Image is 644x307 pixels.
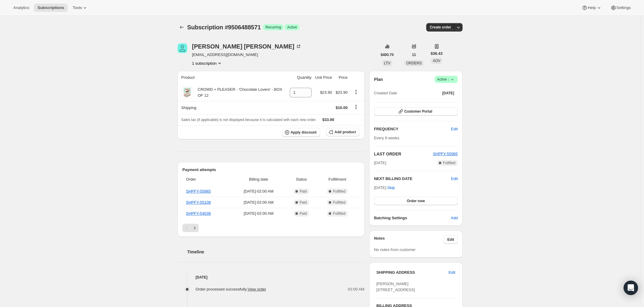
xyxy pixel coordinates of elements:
span: Subscription #9506488571 [187,24,261,31]
button: SHPFY-55965 [433,151,458,157]
a: View order [247,287,266,291]
span: Paid [300,200,307,205]
span: Active [287,25,297,30]
button: Product actions [351,89,361,95]
button: Edit [444,235,458,244]
span: Fulfilled [443,161,455,165]
span: Tools [73,5,82,10]
span: $10.00 [336,105,348,110]
span: Status [288,176,315,182]
span: $33.90 [322,117,334,122]
button: 11 [408,51,419,59]
th: Shipping [178,101,288,114]
span: [DATE] · 02:00 AM [233,199,284,205]
th: Price [334,71,349,84]
button: Edit [445,268,459,277]
span: Order processed successfully. [196,287,266,291]
button: Help [578,4,605,12]
span: Fulfilled [333,189,345,194]
span: Paid [300,211,307,216]
a: SHPFY-55965 [186,189,211,193]
span: Help [588,5,596,10]
h2: LAST ORDER [374,151,433,157]
div: Open Intercom Messenger [624,281,638,295]
span: | [448,77,449,82]
button: Product actions [192,60,223,66]
span: ORDERS [406,61,421,65]
span: Paid [300,189,307,194]
h2: Plan [374,76,383,82]
th: Quantity [288,71,313,84]
span: Customer Portal [404,109,432,114]
button: Subscriptions [178,23,186,31]
span: Skip [387,185,395,191]
h2: FREQUENCY [374,126,451,132]
span: Cari Baker [178,43,187,53]
a: SHPFY-55108 [186,200,211,205]
th: Unit Price [313,71,334,84]
button: Next [190,224,199,232]
span: [DATE] · 02:00 AM [233,188,284,194]
span: Add product [334,130,356,134]
span: Order now [407,199,425,203]
span: Edit [447,237,454,242]
a: SHPFY-54038 [186,211,211,216]
span: $23.90 [320,90,332,95]
h3: Notes [374,235,444,244]
span: $36.43 [431,51,443,57]
span: Edit [451,126,458,132]
button: $400.70 [377,51,397,59]
span: $23.90 [336,90,348,95]
span: Settings [616,5,631,10]
span: [DATE] [442,91,454,96]
span: 11 [412,52,416,57]
h4: [DATE] [178,274,364,280]
span: Fulfillment [319,176,356,182]
span: [PERSON_NAME] [STREET_ADDRESS] [376,282,415,292]
span: Created Date [374,90,397,96]
h2: Payment attempts [182,167,360,173]
button: Edit [448,124,461,134]
button: Shipping actions [351,104,361,110]
span: Analytics [13,5,29,10]
a: SHPFY-55965 [433,152,458,156]
div: CROWD + PLEASER - 'Chocolate Lovers' - BOX OF 12 [193,87,286,99]
span: Edit [449,270,455,276]
th: Order [182,173,232,186]
button: Add product [326,128,359,136]
nav: Pagination [182,224,360,232]
th: Product [178,71,288,84]
button: [DATE] [439,89,458,97]
span: [DATE] [374,160,386,166]
h2: Timeline [187,249,364,255]
div: [PERSON_NAME] [PERSON_NAME] [192,43,301,49]
button: Customer Portal [374,107,458,116]
span: Subscriptions [37,5,64,10]
span: AOV [433,59,440,63]
button: Analytics [10,4,33,12]
span: Add [451,215,458,221]
h3: SHIPPING ADDRESS [376,270,449,276]
button: Order now [374,197,458,205]
span: Recurring [265,25,281,30]
span: Sales tax (if applicable) is not displayed because it is calculated with each new order. [181,118,316,122]
span: [DATE] · [374,185,395,190]
span: LTV [384,61,390,65]
button: Add [447,213,461,223]
button: Create order [426,23,455,31]
span: $400.70 [381,52,394,57]
span: Create order [430,25,451,30]
span: Active [437,76,455,82]
h6: Batching Settings [374,215,451,221]
span: [EMAIL_ADDRESS][DOMAIN_NAME] [192,52,301,58]
button: Edit [451,176,458,182]
button: Apply discount [282,128,320,137]
span: [DATE] · 02:00 AM [233,211,284,217]
span: Apply discount [291,130,317,135]
button: Settings [607,4,634,12]
span: Fulfilled [333,200,345,205]
h2: NEXT BILLING DATE [374,176,451,182]
span: Billing date [233,176,284,182]
button: Skip [384,183,398,193]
